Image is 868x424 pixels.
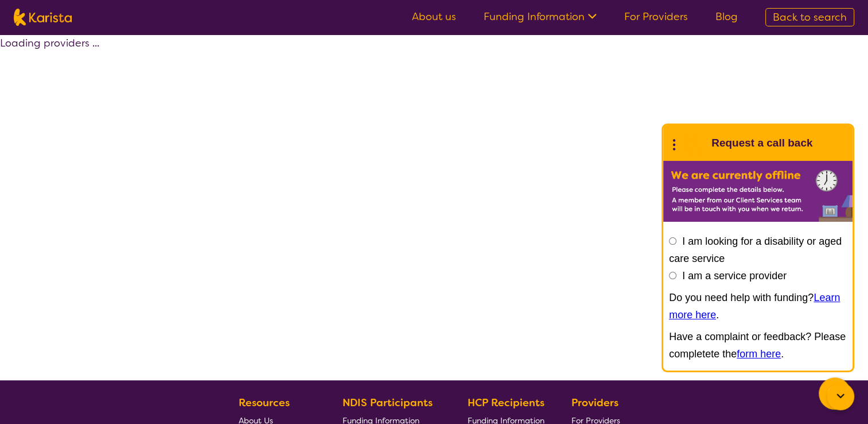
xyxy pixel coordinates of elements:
[819,377,851,410] button: Channel Menu
[14,9,72,26] img: Karista logo
[715,10,738,24] a: Blog
[669,289,847,323] p: Do you need help with funding? .
[624,10,688,24] a: For Providers
[669,236,842,264] label: I am looking for a disability or aged care service
[484,10,597,24] a: Funding Information
[663,161,853,222] img: Karista offline chat form to request call back
[773,10,847,24] span: Back to search
[239,396,290,410] b: Resources
[737,348,781,360] a: form here
[571,396,618,410] b: Providers
[468,396,544,410] b: HCP Recipients
[342,396,433,410] b: NDIS Participants
[682,132,704,155] img: Karista
[669,328,847,363] p: Have a complaint or feedback? Please completete the .
[682,270,787,282] label: I am a service provider
[765,8,854,26] a: Back to search
[711,134,812,152] h1: Request a call back
[412,10,456,24] a: About us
